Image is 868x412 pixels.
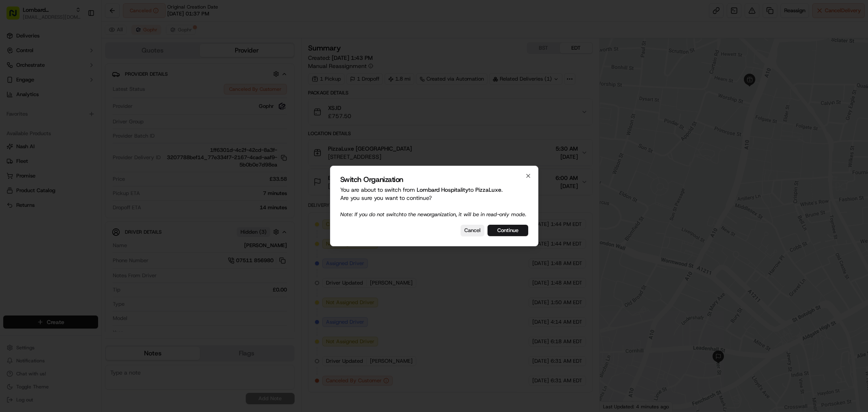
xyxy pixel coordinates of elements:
span: Note: If you do not switch to the new organization, it will be in read-only mode. [340,211,526,218]
p: You are about to switch from to . Are you sure you want to continue? [340,186,528,218]
button: Continue [488,225,528,236]
button: Cancel [461,225,484,236]
span: Lombard Hospitality [417,186,468,193]
span: PizzaLuxe [475,186,501,193]
h2: Switch Organization [340,176,528,183]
